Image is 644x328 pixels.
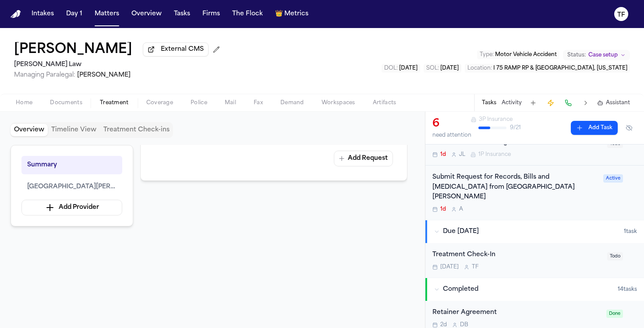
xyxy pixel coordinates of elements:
button: External CMS [143,42,209,56]
div: 6 [432,117,471,131]
span: Documents [50,99,82,106]
button: Add Provider [21,200,122,215]
button: Edit matter name [14,42,132,58]
span: Todo [607,252,623,261]
span: Active [603,174,623,183]
span: Mail [225,99,236,106]
div: Open task: Submit Request for Records, Bills and Radiology from Piedmont Henry Hospital [425,166,644,220]
button: Hide completed tasks (⌘⇧H) [621,121,637,135]
span: Type : [480,52,494,57]
span: 1 task [624,228,637,235]
button: Summary [21,156,122,174]
button: Edit SOL: 2027-09-25 [424,64,461,73]
button: Treatment Check-ins [100,124,173,136]
span: SOL : [426,66,439,71]
h1: [PERSON_NAME] [14,42,132,58]
span: [PERSON_NAME] [77,72,131,78]
button: Firms [199,6,223,22]
button: The Flock [229,6,266,22]
div: Retainer Agreement [432,308,601,318]
span: 1d [440,151,446,158]
div: Treatment Check-In [432,250,602,260]
span: Assistant [606,99,630,106]
button: Due [DATE]1task [425,220,644,243]
button: Add Task [527,97,539,109]
span: 14 task s [618,286,637,293]
span: External CMS [161,45,204,54]
button: crownMetrics [272,6,312,22]
button: Overview [11,124,48,136]
button: Intakes [28,6,57,22]
button: Add Request [334,151,393,166]
span: Managing Paralegal: [14,72,75,78]
div: Open task: Receive 1P Acknowledgement [425,130,644,166]
a: Home [11,10,21,18]
h2: [PERSON_NAME] Law [14,60,223,70]
button: Change status from Case setup [563,50,630,60]
button: Assistant [597,99,630,106]
button: Tasks [482,99,496,106]
div: Submit Request for Records, Bills and [MEDICAL_DATA] from [GEOGRAPHIC_DATA][PERSON_NAME] [432,173,598,202]
span: Home [16,99,32,106]
button: Edit DOL: 2025-09-25 [382,64,420,73]
span: Demand [280,99,304,106]
span: Coverage [146,99,173,106]
span: Completed [443,285,478,294]
span: Case setup [588,52,618,59]
span: 3P Insurance [479,116,513,123]
span: A [459,206,463,213]
span: Fax [254,99,263,106]
span: Location : [467,66,492,71]
span: Due [DATE] [443,227,479,236]
span: Police [191,99,207,106]
img: Finch Logo [11,10,21,18]
button: Tasks [170,6,194,22]
button: Edit Type: Motor Vehicle Accident [477,50,559,59]
span: 9 / 21 [510,124,521,131]
span: Status: [567,52,586,59]
div: need attention [432,132,471,139]
span: Workspaces [322,99,355,106]
button: Timeline View [48,124,100,136]
span: 1P Insurance [478,151,511,158]
span: I 75 RAMP RP & [GEOGRAPHIC_DATA], [US_STATE] [493,66,627,71]
button: Matters [91,6,123,22]
span: J L [459,151,465,158]
button: Completed14tasks [425,278,644,301]
button: Overview [128,6,165,22]
button: Activity [502,99,522,106]
button: Add Task [571,121,618,135]
span: [DATE] [399,66,418,71]
button: Make a Call [562,97,574,109]
span: DOL : [384,66,398,71]
span: Done [606,310,623,318]
span: [DATE] [440,264,459,271]
span: 1d [440,206,446,213]
div: Open task: Treatment Check-In [425,243,644,278]
button: Create Immediate Task [545,97,557,109]
button: [GEOGRAPHIC_DATA][PERSON_NAME] [21,178,122,196]
span: [DATE] [440,66,459,71]
span: T F [472,264,478,271]
span: Treatment [100,99,129,106]
button: Edit Location: I 75 RAMP RP & MOUNT ZION BLVD, Georgia [465,64,630,73]
span: Motor Vehicle Accident [495,52,557,57]
button: Day 1 [63,6,86,22]
span: Artifacts [373,99,396,106]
